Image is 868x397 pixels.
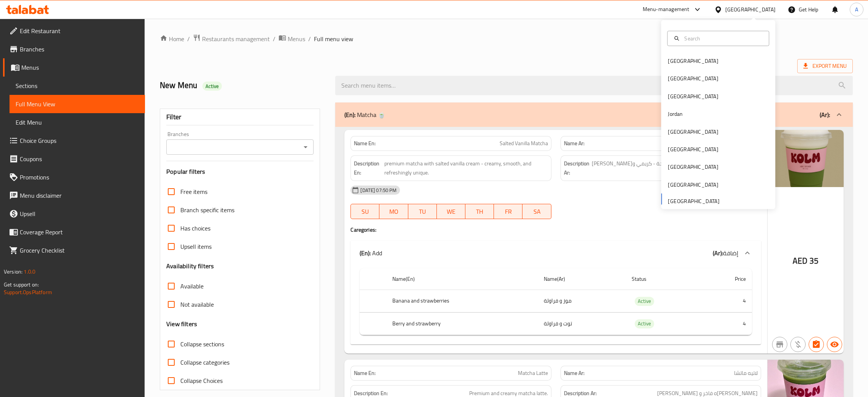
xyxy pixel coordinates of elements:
[734,369,758,377] span: لاتيه ماتشا
[20,136,139,145] span: Choice Groups
[440,206,462,217] span: WE
[350,226,761,234] h4: Caregories:
[166,320,197,328] h3: View filters
[273,34,276,43] li: /
[354,139,376,147] strong: Name En:
[180,224,210,233] span: Has choices
[4,287,52,297] a: Support.OpsPlatform
[668,145,718,154] div: [GEOGRAPHIC_DATA]
[668,92,718,101] div: [GEOGRAPHIC_DATA]
[643,5,690,14] div: Menu-management
[3,241,145,259] a: Grocery Checklist
[820,109,830,120] b: (Ar):
[20,209,139,218] span: Upsell
[160,34,184,43] a: Home
[3,22,145,40] a: Edit Restaurant
[180,205,234,215] span: Branch specific items
[772,337,787,352] button: Not branch specific item
[308,34,311,43] li: /
[701,312,752,335] td: 4
[360,248,382,258] p: Add
[497,206,519,217] span: FR
[411,206,434,217] span: TU
[202,82,222,91] div: Active
[522,204,551,219] button: SA
[3,205,145,223] a: Upsell
[713,247,723,259] b: (Ar):
[202,34,270,43] span: Restaurants management
[3,186,145,205] a: Menu disclaimer
[635,319,654,328] div: Active
[354,369,376,377] strong: Name En:
[564,159,590,178] strong: Description Ar:
[160,34,853,44] nav: breadcrumb
[335,76,853,95] input: search
[793,253,807,268] span: AED
[180,300,214,309] span: Not available
[386,290,537,312] th: Banana and strawberries
[180,376,223,385] span: Collapse Choices
[538,268,626,290] th: Name(Ar)
[354,206,376,217] span: SU
[701,290,752,312] td: 4
[386,312,537,335] th: Berry and strawberry
[518,369,548,377] span: Matcha Latte
[855,5,858,14] span: A
[3,131,145,150] a: Choice Groups
[538,290,626,312] td: موز و فراولة
[668,57,718,65] div: [GEOGRAPHIC_DATA]
[20,246,139,255] span: Grocery Checklist
[21,63,139,72] span: Menus
[626,268,701,290] th: Status
[827,337,842,352] button: Available
[386,268,537,290] th: Name(En)
[790,337,806,352] button: Purchased item
[344,110,385,119] p: Matcha 🍵
[16,118,139,127] span: Edit Menu
[180,187,207,196] span: Free items
[357,187,400,194] span: [DATE] 07:50 PM
[344,109,355,120] b: (En):
[20,173,139,182] span: Promotions
[3,40,145,58] a: Branches
[180,242,212,251] span: Upsell items
[3,150,145,168] a: Coupons
[350,204,379,219] button: SU
[10,113,145,131] a: Edit Menu
[437,204,465,219] button: WE
[20,26,139,35] span: Edit Restaurant
[3,168,145,186] a: Promotions
[180,358,229,367] span: Collapse categories
[723,247,738,259] span: إضافة
[16,81,139,90] span: Sections
[668,163,718,171] div: [GEOGRAPHIC_DATA]
[635,297,654,306] span: Active
[591,159,758,178] span: ماتشا بريميم مع كريمة الفانيليا المملحة - كريمي وناعمة وفريدة منعشة.
[768,130,844,187] img: mmw_638952906406620351
[20,154,139,163] span: Coupons
[803,61,847,71] span: Export Menu
[20,191,139,200] span: Menu disclaimer
[564,139,585,147] strong: Name Ar:
[4,280,39,290] span: Get support on:
[202,83,222,90] span: Active
[354,159,383,178] strong: Description En:
[526,206,548,217] span: SA
[24,267,35,277] span: 1.0.0
[193,34,270,44] a: Restaurants management
[809,337,824,352] button: Has choices
[668,110,683,118] div: Jordan
[20,227,139,237] span: Coverage Report
[20,45,139,54] span: Branches
[4,267,22,277] span: Version:
[10,77,145,95] a: Sections
[350,241,761,265] div: (En): Add(Ar):إضافة
[180,339,224,349] span: Collapse sections
[681,34,764,43] input: Search
[187,34,190,43] li: /
[180,282,204,291] span: Available
[797,59,853,73] span: Export Menu
[3,58,145,77] a: Menus
[465,204,494,219] button: TH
